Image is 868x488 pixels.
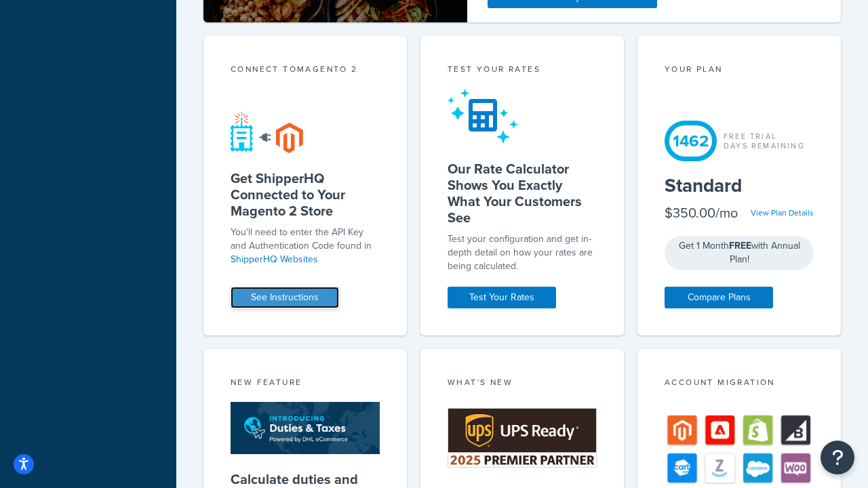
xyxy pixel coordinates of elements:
a: View Plan Details [751,207,814,219]
div: Get 1 Month with Annual Plan! [665,236,814,270]
div: Test your rates [448,63,597,79]
h5: Our Rate Calculator Shows You Exactly What Your Customers See [448,161,597,226]
div: Test your configuration and get in-depth detail on how your rates are being calculated. [448,232,597,273]
button: Open Resource Center [821,441,854,474]
a: Test Your Rates [448,287,556,308]
strong: FREE [729,239,751,253]
h5: Standard [665,175,814,197]
div: Connect to Magento 2 [231,63,380,79]
div: $350.00/mo [665,203,738,222]
a: Compare Plans [665,287,773,308]
a: ShipperHQ Websites [231,252,318,266]
div: Free Trial Days Remaining [724,131,805,150]
p: You'll need to enter the API Key and Authentication Code found in [231,226,380,266]
div: Account Migration [665,376,814,392]
div: New Feature [231,376,380,392]
div: What's New [448,376,597,392]
div: Your Plan [665,63,814,79]
a: See Instructions [231,287,339,308]
div: 1462 [665,121,717,161]
img: connect-shq-magento-24cdf84b.svg [231,111,303,153]
h5: Get ShipperHQ Connected to Your Magento 2 Store [231,170,380,219]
